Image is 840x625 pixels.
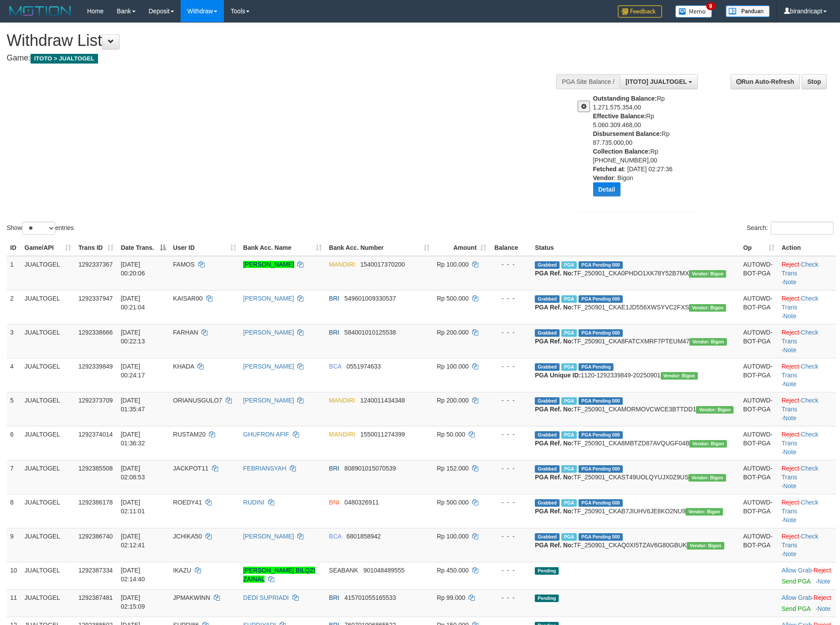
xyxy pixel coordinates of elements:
span: Copy 584001010125538 to clipboard [344,329,396,336]
td: · · [778,494,836,528]
th: Status [531,240,739,256]
th: ID [7,240,21,256]
span: Rp 100.000 [437,261,469,268]
td: JUALTOGEL [21,392,75,426]
span: PGA Pending [579,431,623,439]
td: TF_250901_CKA0PHDO1XK78Y52B7MX [531,256,739,290]
b: PGA Ref. No: [535,542,573,549]
a: Reject [782,431,799,438]
span: 1292337367 [78,261,113,268]
div: - - - [493,532,528,541]
td: · · [778,528,836,562]
div: - - - [493,362,528,371]
a: Reject [782,533,799,540]
img: panduan.png [726,5,770,17]
a: Run Auto-Refresh [730,74,800,89]
a: Note [783,516,797,523]
div: Rp 1.271.575.354,00 Rp 5.060.309.468,00 Rp 87.735.000,00 Rp [PHONE_NUMBER],00 : [DATE] 02:27:36 :... [593,94,702,203]
span: Rp 100.000 [437,533,469,540]
a: Check Trans [782,261,818,277]
span: Marked by biranggota2 [561,499,577,507]
span: Grabbed [535,295,560,303]
h4: Game: [7,54,551,63]
span: 1292386178 [78,499,113,506]
a: Reject [782,363,799,370]
a: GHUFRON AFIF [243,431,289,438]
a: Note [783,482,797,489]
a: [PERSON_NAME] [243,295,294,302]
td: · · [778,358,836,392]
span: Copy 415701055165533 to clipboard [344,594,396,601]
span: BRI [329,329,339,336]
b: Vendor [593,174,614,181]
td: 1120-1292339849-20250901 [531,358,739,392]
a: RUDINI [243,499,265,506]
span: BCA [329,533,341,540]
span: Copy 0480326911 to clipboard [344,499,379,506]
th: Bank Acc. Name: activate to sort column ascending [240,240,325,256]
span: [DATE] 00:21:04 [121,295,145,311]
span: Rp 50.000 [437,431,465,438]
td: · · [778,460,836,494]
span: Marked by biranggota2 [561,465,577,473]
span: Rp 152.000 [437,465,469,472]
td: · · [778,324,836,358]
td: 5 [7,392,21,426]
span: [DATE] 02:11:01 [121,499,145,515]
a: Send PGA [782,605,810,612]
span: ORIANUSGULO7 [173,397,222,404]
a: [PERSON_NAME] [243,363,294,370]
td: AUTOWD-BOT-PGA [740,290,778,324]
a: [PERSON_NAME] [243,533,294,540]
span: Grabbed [535,261,560,269]
th: Op: activate to sort column ascending [740,240,778,256]
td: 10 [7,562,21,589]
span: · [782,594,814,601]
td: AUTOWD-BOT-PGA [740,426,778,460]
span: Vendor URL: https://checkout31.1velocity.biz [689,474,726,482]
span: · [782,567,814,574]
img: Feedback.jpg [618,5,662,18]
div: - - - [493,498,528,507]
b: Effective Balance: [593,113,647,120]
a: [PERSON_NAME] [243,329,294,336]
b: PGA Ref. No: [535,440,573,447]
td: 4 [7,358,21,392]
span: SEABANK [329,567,358,574]
span: 1292373709 [78,397,113,404]
a: Reject [782,261,799,268]
input: Search: [771,222,833,235]
a: Note [783,448,797,456]
span: Grabbed [535,465,560,473]
b: Collection Balance: [593,148,651,155]
span: BRI [329,295,339,302]
span: IKAZU [173,567,191,574]
a: Check Trans [782,329,818,345]
span: Marked by biranggota2 [561,329,577,337]
span: Vendor URL: https://checkout31.1velocity.biz [696,406,733,414]
th: Bank Acc. Number: activate to sort column ascending [325,240,433,256]
span: 1292385508 [78,465,113,472]
b: PGA Ref. No: [535,304,573,311]
span: Copy 1540017370200 to clipboard [360,261,405,268]
span: Rp 100.000 [437,363,469,370]
td: TF_250901_CKA8FATCXMRF7PTEUM47 [531,324,739,358]
div: - - - [493,396,528,405]
span: [DATE] 00:22:13 [121,329,145,345]
button: [ITOTO] JUALTOGEL [620,74,698,89]
a: [PERSON_NAME] [243,397,294,404]
td: TF_250901_CKA8MBTZD87AVQUGF04B [531,426,739,460]
td: 7 [7,460,21,494]
span: Grabbed [535,533,560,541]
a: Reject [782,329,799,336]
span: Pending [535,595,559,602]
a: Reject [814,567,831,574]
td: · · [778,290,836,324]
td: 8 [7,494,21,528]
td: JUALTOGEL [21,589,75,617]
span: Rp 500.000 [437,499,469,506]
div: - - - [493,593,528,602]
span: Rp 200.000 [437,397,469,404]
span: [DATE] 02:08:53 [121,465,145,481]
a: Note [783,380,797,388]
